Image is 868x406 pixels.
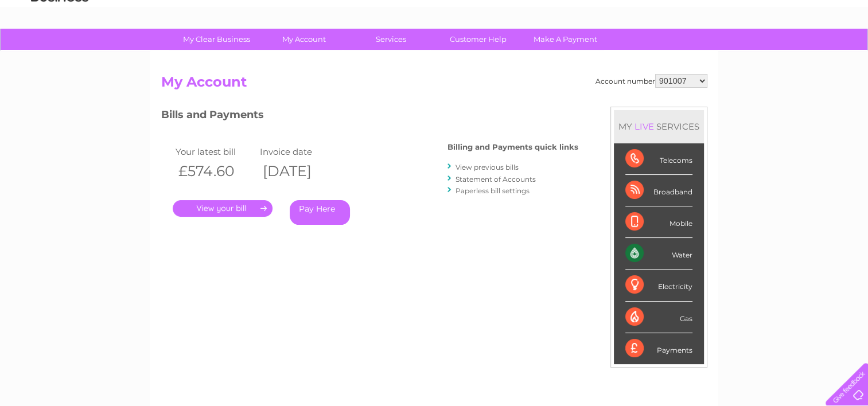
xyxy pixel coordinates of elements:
[161,74,707,96] h2: My Account
[830,49,857,57] a: Log out
[727,49,761,57] a: Telecoms
[595,74,707,88] div: Account number
[625,206,692,238] div: Mobile
[625,333,692,364] div: Payments
[164,6,706,56] div: Clear Business is a trading name of Verastar Limited (registered in [GEOGRAPHIC_DATA] No. 3667643...
[792,49,820,57] a: Contact
[290,200,350,225] a: Pay Here
[625,238,692,270] div: Water
[257,159,342,183] th: [DATE]
[695,49,720,57] a: Energy
[257,144,342,159] td: Invoice date
[666,49,688,57] a: Water
[456,186,530,195] a: Paperless bill settings
[447,143,578,151] h4: Billing and Payments quick links
[632,121,656,132] div: LIVE
[625,302,692,333] div: Gas
[344,29,438,50] a: Services
[652,6,731,20] a: 0333 014 3131
[614,110,704,143] div: MY SERVICES
[625,143,692,175] div: Telecoms
[256,29,351,50] a: My Account
[625,175,692,206] div: Broadband
[518,29,613,50] a: Make A Payment
[173,159,258,183] th: £574.60
[169,29,264,50] a: My Clear Business
[456,163,519,171] a: View previous bills
[768,49,785,57] a: Blog
[30,30,89,65] img: logo.png
[456,175,536,184] a: Statement of Accounts
[161,107,578,127] h3: Bills and Payments
[173,200,273,217] a: .
[173,144,258,159] td: Your latest bill
[625,270,692,301] div: Electricity
[431,29,526,50] a: Customer Help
